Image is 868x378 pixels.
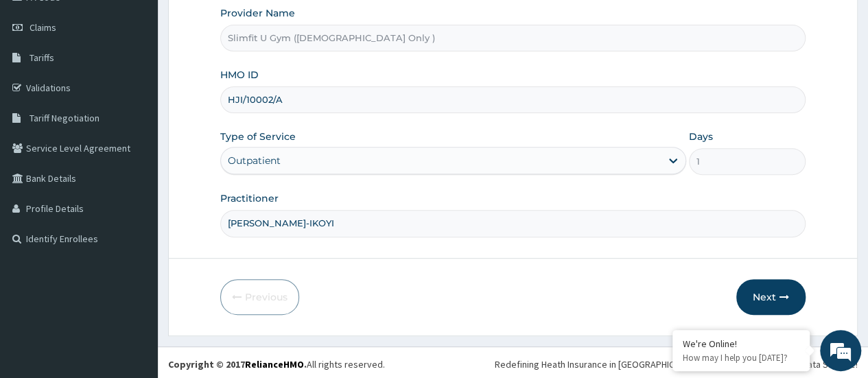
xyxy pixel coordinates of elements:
span: Tariff Negotiation [30,112,99,124]
div: Minimize live chat window [225,7,258,40]
button: Next [736,279,806,315]
span: We're online! [80,106,189,244]
a: RelianceHMO [245,358,304,370]
label: Days [689,130,713,143]
img: d_794563401_company_1708531726252_794563401 [25,69,56,103]
strong: Copyright © 2017 . [168,358,307,370]
span: Claims [30,21,56,34]
label: Provider Name [220,6,295,20]
textarea: Type your message and hit 'Enter' [7,241,261,289]
input: Enter Name [220,210,806,237]
input: Enter HMO ID [220,86,806,113]
span: Tariffs [30,51,54,64]
button: Previous [220,279,299,315]
label: Practitioner [220,191,279,205]
label: Type of Service [220,130,296,143]
p: How may I help you today? [683,352,799,364]
div: We're Online! [683,338,799,350]
div: Redefining Heath Insurance in [GEOGRAPHIC_DATA] using Telemedicine and Data Science! [495,357,858,371]
label: HMO ID [220,68,259,82]
div: Chat with us now [71,77,231,95]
